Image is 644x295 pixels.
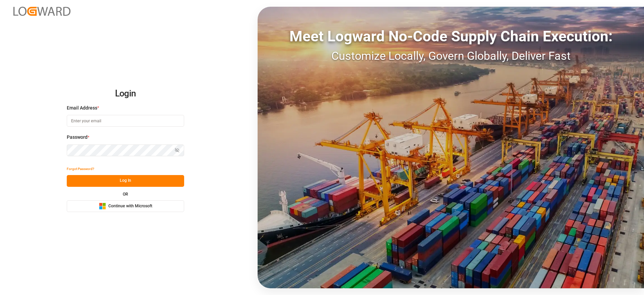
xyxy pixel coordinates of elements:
[258,25,644,47] div: Meet Logward No-Code Supply Chain Execution:
[13,7,70,16] img: Logward_new_orange.png
[67,200,184,212] button: Continue with Microsoft
[67,175,184,187] button: Log In
[67,134,88,141] span: Password
[123,192,128,196] small: OR
[67,115,184,127] input: Enter your email
[108,203,152,209] span: Continue with Microsoft
[258,47,644,65] div: Customize Locally, Govern Globally, Deliver Fast
[67,83,184,104] h2: Login
[67,104,97,112] span: Email Address
[67,163,94,175] button: Forgot Password?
